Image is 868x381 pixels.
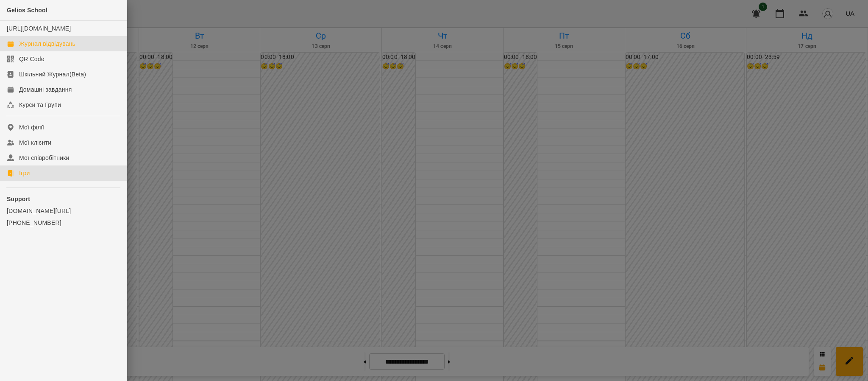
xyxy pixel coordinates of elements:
div: Шкільний Журнал(Beta) [19,70,86,78]
div: Мої клієнти [19,138,51,147]
div: Курси та Групи [19,101,61,109]
p: Support [7,195,120,203]
div: Мої філії [19,123,44,132]
span: Gelios School [7,7,47,14]
a: [DOMAIN_NAME][URL] [7,207,120,215]
a: [URL][DOMAIN_NAME] [7,25,71,32]
a: [PHONE_NUMBER] [7,219,120,227]
div: QR Code [19,55,45,63]
div: Журнал відвідувань [19,39,75,48]
div: Мої співробітники [19,154,70,162]
div: Ігри [19,169,30,177]
div: Домашні завдання [19,85,72,94]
